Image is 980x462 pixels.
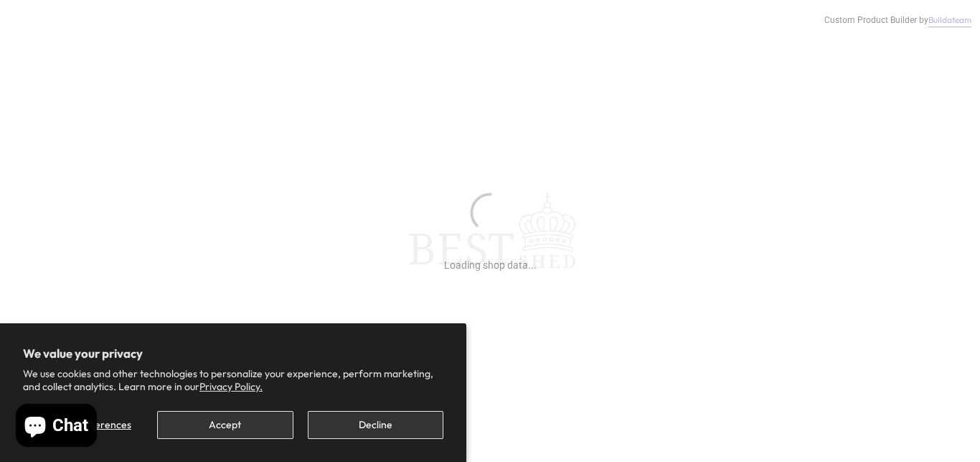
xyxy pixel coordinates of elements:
[11,404,101,451] inbox-online-store-chat: Shopify online store chat
[157,411,293,439] button: Accept
[308,411,443,439] button: Decline
[23,367,443,393] p: We use cookies and other technologies to personalize your experience, perform marketing, and coll...
[199,380,263,393] a: Privacy Policy.
[23,346,443,361] h2: We value your privacy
